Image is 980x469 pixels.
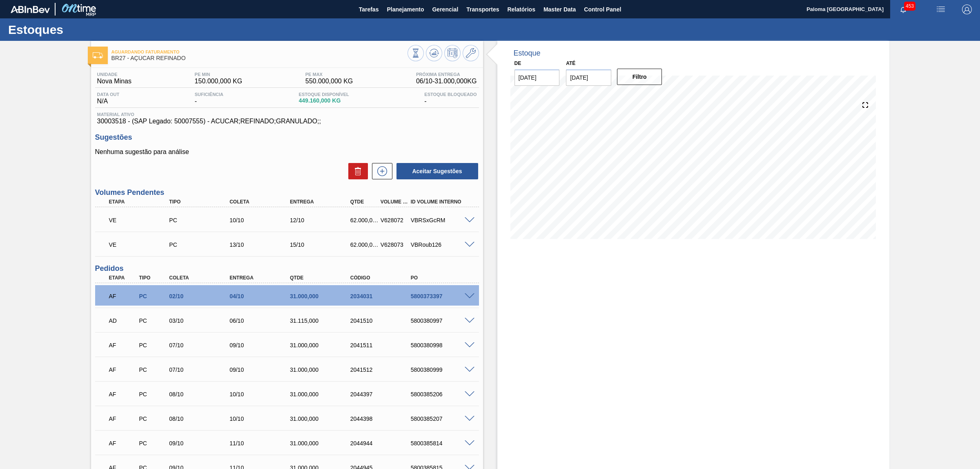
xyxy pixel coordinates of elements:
div: 2041512 [348,366,417,373]
div: Etapa [107,199,176,205]
h3: Pedidos [95,264,479,273]
div: Aceitar Sugestões [392,162,479,180]
button: Notificações [890,4,916,15]
div: Tipo [167,199,236,205]
span: Suficiência [195,92,223,97]
span: Tarefas [359,4,379,14]
div: Pedido de Compra [167,241,236,248]
div: 2044944 [348,440,417,447]
div: Aguardando Faturamento [107,410,139,428]
div: Aguardando Faturamento [107,385,139,403]
div: VBRSxGcRM [409,217,477,223]
div: Aguardando Faturamento [107,336,139,354]
p: AF [109,293,137,299]
span: Aguardando Faturamento [111,49,408,54]
div: Entrega [288,199,356,205]
label: De [514,60,521,66]
span: 30003518 - (SAP Legado: 50007555) - ACUCAR;REFINADO;GRANULADO;; [97,118,477,125]
div: V628073 [379,241,411,248]
p: AD [109,317,137,324]
div: 31.000,000 [288,366,356,373]
span: Relatórios [507,4,535,14]
div: Aguardando Faturamento [107,361,139,379]
p: VE [109,217,174,223]
img: Logout [962,4,972,14]
div: 5800380997 [409,317,477,324]
button: Programar Estoque [444,45,461,61]
div: - [193,92,225,105]
button: Atualizar Gráfico [426,45,442,61]
div: Entrega [227,275,296,281]
div: 07/10/2025 [167,366,236,373]
button: Ir ao Master Data / Geral [463,45,479,61]
div: 31.000,000 [288,415,356,422]
span: PE MIN [195,72,243,77]
div: 2044398 [348,415,417,422]
div: 2044397 [348,391,417,398]
span: Material ativo [97,112,477,117]
div: Coleta [227,199,296,205]
div: 04/10/2025 [227,293,296,299]
div: 06/10/2025 [227,317,296,324]
div: Código [348,275,417,281]
img: TNhmsLtSVTkK8tSr43FrP2fwEKptu5GPRR3wAAAABJRU5ErkJggg== [11,6,50,13]
div: Aguardando Faturamento [107,434,139,452]
p: AF [109,415,137,422]
span: Unidade [97,72,131,77]
span: Transportes [466,4,499,14]
span: 449.160,000 KG [299,98,349,104]
div: - [422,92,479,105]
div: 10/10/2025 [227,415,296,422]
div: 2034031 [348,293,417,299]
div: Volume Enviado para Transporte [107,236,176,254]
div: 31.000,000 [288,342,356,348]
div: Aguardando Descarga [107,312,139,330]
div: 10/10/2025 [227,217,296,223]
div: Pedido de Compra [137,366,169,373]
div: Id Volume Interno [409,199,477,205]
div: 12/10/2025 [288,217,356,223]
div: Qtde [288,275,356,281]
div: 5800385814 [409,440,477,447]
div: Pedido de Compra [137,293,169,299]
div: Volume Portal [379,199,411,205]
button: Visão Geral dos Estoques [408,45,424,61]
p: AF [109,391,137,398]
div: Pedido de Compra [137,391,169,398]
img: userActions [936,4,946,14]
div: 03/10/2025 [167,317,236,324]
div: 31.000,000 [288,293,356,299]
p: Nenhuma sugestão para análise [95,148,479,156]
div: Volume Enviado para Transporte [107,211,176,229]
span: Estoque Bloqueado [424,92,477,97]
div: 08/10/2025 [167,391,236,398]
div: Pedido de Compra [137,415,169,422]
div: 2041510 [348,317,417,324]
div: Etapa [107,275,139,281]
div: 10/10/2025 [227,391,296,398]
div: Pedido de Compra [137,440,169,447]
img: Ícone [93,52,103,58]
button: Aceitar Sugestões [396,163,478,179]
span: 150.000,000 KG [195,78,243,85]
div: N/A [95,92,122,105]
div: Aguardando Faturamento [107,287,139,305]
div: Pedido de Compra [137,342,169,348]
div: 02/10/2025 [167,293,236,299]
p: VE [109,241,174,248]
div: 09/10/2025 [227,366,296,373]
div: Tipo [137,275,169,281]
div: 5800380998 [409,342,477,348]
span: BR27 - AÇÚCAR REFINADO [111,55,408,61]
div: 5800385207 [409,415,477,422]
div: 5800380999 [409,366,477,373]
div: 2041511 [348,342,417,348]
span: Gerencial [432,4,458,14]
div: 09/10/2025 [227,342,296,348]
div: 11/10/2025 [227,440,296,447]
div: 13/10/2025 [227,241,296,248]
p: AF [109,440,137,447]
span: 453 [904,2,915,11]
div: Nova sugestão [368,163,392,179]
div: Qtde [348,199,381,205]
